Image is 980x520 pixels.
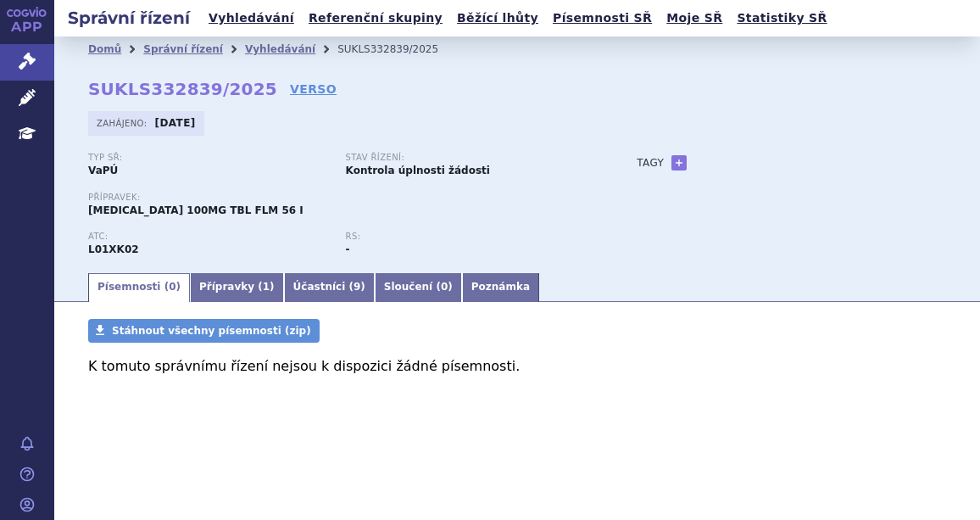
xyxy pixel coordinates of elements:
[346,153,587,163] p: Stav řízení:
[441,281,448,293] span: 0
[661,7,727,30] a: Moje SŘ
[97,116,150,130] span: Zahájeno:
[732,7,832,30] a: Statistiky SŘ
[88,204,303,216] span: [MEDICAL_DATA] 100MG TBL FLM 56 I
[263,281,270,293] span: 1
[88,232,329,242] p: ATC:
[637,153,664,173] h3: Tagy
[88,243,139,255] strong: NIRAPARIB
[88,153,329,163] p: Typ SŘ:
[203,7,299,30] a: Vyhledávání
[375,273,462,302] a: Sloučení (0)
[190,273,284,302] a: Přípravky (1)
[88,165,118,176] strong: VaPÚ
[346,243,350,255] strong: -
[548,7,657,30] a: Písemnosti SŘ
[88,360,946,373] p: K tomuto správnímu řízení nejsou k dispozici žádné písemnosti.
[169,281,175,293] span: 0
[284,273,375,302] a: Účastníci (9)
[88,319,320,343] a: Stáhnout všechny písemnosti (zip)
[143,43,223,55] a: Správní řízení
[88,43,121,55] a: Domů
[346,232,587,242] p: RS:
[88,193,603,203] p: Přípravek:
[290,81,337,98] a: VERSO
[452,7,543,30] a: Běžící lhůty
[245,43,315,55] a: Vyhledávání
[337,36,460,62] li: SUKLS332839/2025
[155,117,196,129] strong: [DATE]
[354,281,360,293] span: 9
[112,325,311,337] span: Stáhnout všechny písemnosti (zip)
[88,273,190,302] a: Písemnosti (0)
[88,79,277,99] strong: SUKLS332839/2025
[462,273,539,302] a: Poznámka
[303,7,448,30] a: Referenční skupiny
[54,6,203,30] h2: Správní řízení
[346,165,490,176] strong: Kontrola úplnosti žádosti
[671,155,687,171] a: +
